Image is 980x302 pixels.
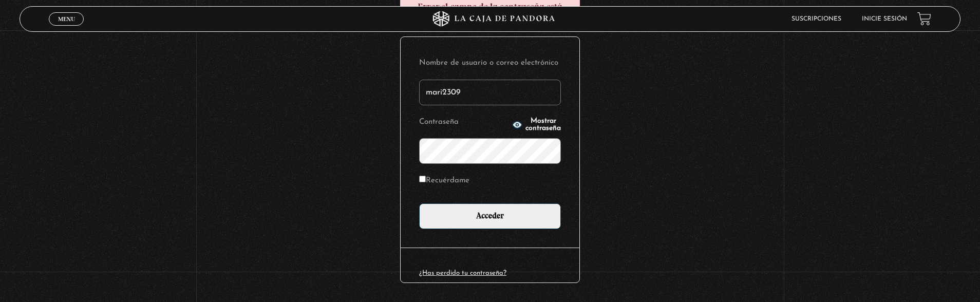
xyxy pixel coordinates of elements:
[917,12,931,26] a: View your shopping cart
[525,118,561,132] span: Mostrar contraseña
[419,173,469,189] label: Recuérdame
[54,25,79,32] span: Cerrar
[419,176,426,182] input: Recuérdame
[418,1,441,12] strong: Error:
[512,118,561,132] button: Mostrar contraseña
[58,16,75,22] span: Menu
[862,16,907,22] a: Inicie sesión
[791,16,841,22] a: Suscripciones
[419,203,561,229] input: Acceder
[419,270,506,276] a: ¿Has perdido tu contraseña?
[419,55,561,71] label: Nombre de usuario o correo electrónico
[419,115,509,130] label: Contraseña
